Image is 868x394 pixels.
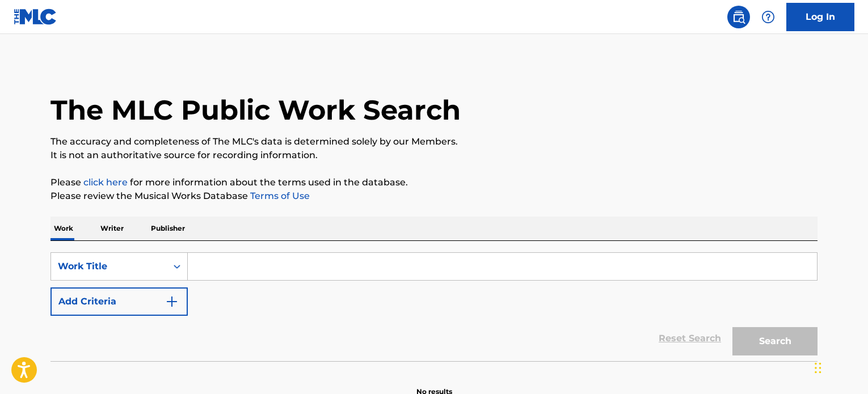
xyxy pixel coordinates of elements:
[50,176,818,189] p: Please for more information about the terms used in the database.
[83,177,128,188] a: click here
[732,10,745,24] img: search
[811,340,868,394] iframe: Chat Widget
[248,190,310,201] a: Terms of Use
[50,217,77,240] p: Work
[148,217,188,240] p: Publisher
[761,10,775,24] img: help
[50,149,818,162] p: It is not an authoritative source for recording information.
[14,9,57,25] img: MLC Logo
[815,351,821,385] div: Drag
[50,287,188,316] button: Add Criteria
[786,3,854,31] a: Log In
[58,260,160,273] div: Work Title
[727,6,750,28] a: Public Search
[50,93,461,127] h1: The MLC Public Work Search
[757,6,779,28] div: Help
[97,217,127,240] p: Writer
[165,295,179,308] img: 9d2ae6d4665cec9f34b9.svg
[50,189,818,203] p: Please review the Musical Works Database
[50,252,818,361] form: Search Form
[50,135,818,149] p: The accuracy and completeness of The MLC's data is determined solely by our Members.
